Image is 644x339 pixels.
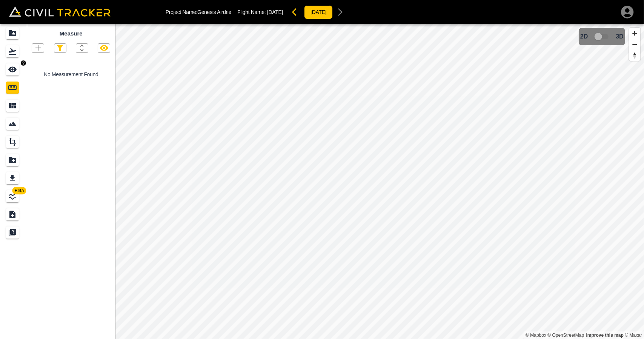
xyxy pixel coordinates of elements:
[267,9,283,15] span: [DATE]
[580,33,588,40] span: 2D
[304,5,333,19] button: [DATE]
[166,9,231,15] p: Project Name: Genesis Airdrie
[526,333,546,338] a: Mapbox
[115,24,644,339] canvas: Map
[629,39,640,50] button: Zoom out
[548,333,584,338] a: OpenStreetMap
[586,333,624,338] a: Map feedback
[9,6,111,17] img: Civil Tracker
[237,9,283,15] p: Flight Name:
[625,333,642,338] a: Maxar
[616,33,624,40] span: 3D
[591,29,613,44] span: 3D model not uploaded yet
[629,50,640,61] button: Reset bearing to north
[629,28,640,39] button: Zoom in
